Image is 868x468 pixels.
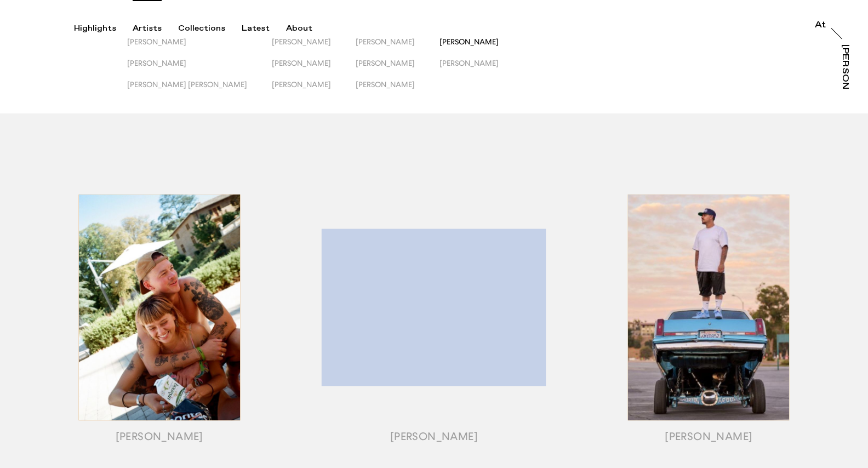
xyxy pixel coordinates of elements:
button: Artists [133,24,178,33]
button: Collections [178,24,242,33]
button: [PERSON_NAME] [127,59,272,80]
span: [PERSON_NAME] [PERSON_NAME] [127,80,247,89]
button: [PERSON_NAME] [439,59,523,80]
span: [PERSON_NAME] [272,59,331,67]
div: Collections [178,24,225,33]
span: [PERSON_NAME] [356,37,415,46]
div: [PERSON_NAME] [841,44,849,129]
span: [PERSON_NAME] [127,59,186,67]
a: At [815,21,826,32]
button: [PERSON_NAME] [127,37,272,59]
span: [PERSON_NAME] [439,37,499,46]
button: About [286,24,329,33]
div: Highlights [74,24,116,33]
button: [PERSON_NAME] [439,37,523,59]
div: Latest [242,24,270,33]
button: [PERSON_NAME] [356,80,439,101]
button: [PERSON_NAME] [356,59,439,80]
a: [PERSON_NAME] [838,44,849,89]
div: Artists [133,24,162,33]
button: [PERSON_NAME] [272,59,356,80]
span: [PERSON_NAME] [272,37,331,46]
button: [PERSON_NAME] [272,80,356,101]
span: [PERSON_NAME] [356,80,415,89]
div: About [286,24,312,33]
button: Highlights [74,24,133,33]
span: [PERSON_NAME] [356,59,415,67]
span: [PERSON_NAME] [439,59,499,67]
button: [PERSON_NAME] [PERSON_NAME] [127,80,272,101]
button: [PERSON_NAME] [356,37,439,59]
span: [PERSON_NAME] [272,80,331,89]
button: Latest [242,24,286,33]
button: [PERSON_NAME] [272,37,356,59]
span: [PERSON_NAME] [127,37,186,46]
